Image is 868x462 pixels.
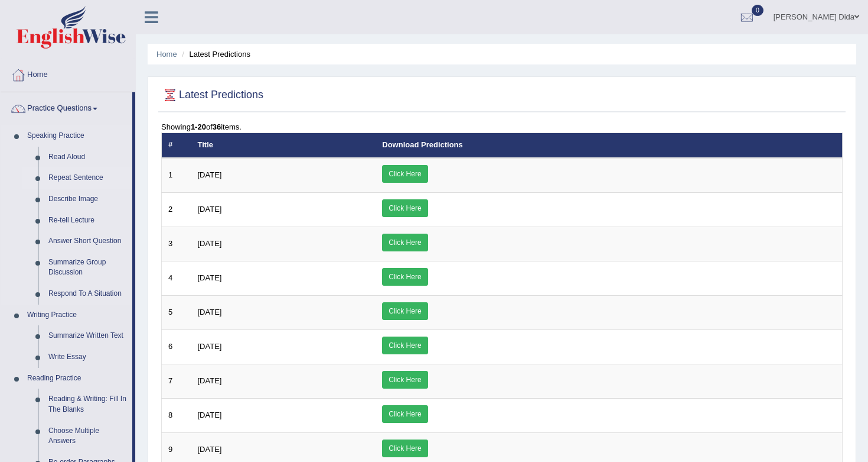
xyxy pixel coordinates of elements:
[198,308,222,316] span: [DATE]
[198,411,222,419] span: [DATE]
[382,405,428,423] a: Click Here
[22,305,132,326] a: Writing Practice
[43,347,132,368] a: Write Essay
[161,121,843,133] div: Showing of items.
[382,268,428,286] a: Click Here
[162,398,191,432] td: 8
[156,50,177,59] a: Home
[198,170,222,179] span: [DATE]
[382,234,428,251] a: Click Here
[162,364,191,398] td: 7
[191,133,376,158] th: Title
[179,49,250,60] li: Latest Predictions
[213,122,221,131] b: 36
[1,92,132,122] a: Practice Questions
[162,133,191,158] th: #
[43,389,132,420] a: Reading & Writing: Fill In The Blanks
[382,440,428,457] a: Click Here
[22,368,132,389] a: Reading Practice
[382,165,428,183] a: Click Here
[43,231,132,252] a: Answer Short Question
[198,342,222,351] span: [DATE]
[43,325,132,347] a: Summarize Written Text
[162,227,191,261] td: 3
[43,252,132,283] a: Summarize Group Discussion
[376,133,842,158] th: Download Predictions
[43,421,132,452] a: Choose Multiple Answers
[43,210,132,231] a: Re-tell Lecture
[198,205,222,214] span: [DATE]
[161,86,263,104] h2: Latest Predictions
[382,371,428,389] a: Click Here
[162,158,191,193] td: 1
[198,445,222,454] span: [DATE]
[198,376,222,385] span: [DATE]
[382,302,428,320] a: Click Here
[162,295,191,329] td: 5
[43,147,132,168] a: Read Aloud
[752,5,763,16] span: 0
[43,283,132,305] a: Respond To A Situation
[162,329,191,364] td: 6
[22,125,132,147] a: Speaking Practice
[162,261,191,295] td: 4
[1,59,135,88] a: Home
[382,199,428,217] a: Click Here
[382,337,428,354] a: Click Here
[198,239,222,248] span: [DATE]
[191,122,206,131] b: 1-20
[43,167,132,189] a: Repeat Sentence
[198,273,222,282] span: [DATE]
[162,192,191,227] td: 2
[43,189,132,210] a: Describe Image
